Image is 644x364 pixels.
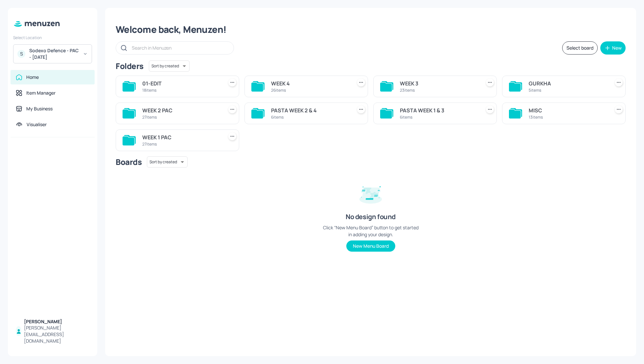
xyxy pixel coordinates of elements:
div: Visualiser [27,121,47,128]
div: 13 items [529,114,607,120]
div: No design found [346,212,396,221]
div: Sort by created [149,59,190,73]
div: GURKHA [529,80,607,87]
div: 6 items [271,114,349,120]
div: WEEK 4 [271,80,349,87]
div: Home [26,74,39,80]
div: PASTA WEEK 2 & 4 [271,106,349,114]
div: PASTA WEEK 1 & 3 [400,106,478,114]
div: 27 items [142,114,220,120]
div: 26 items [271,87,349,93]
div: S [17,50,25,58]
button: New [600,41,626,55]
div: Select Location [13,35,92,40]
div: 23 items [400,87,478,93]
div: Welcome back, Menuzen! [116,24,626,35]
div: WEEK 2 PAC [142,106,220,114]
div: 27 items [142,141,220,147]
div: [PERSON_NAME][EMAIL_ADDRESS][DOMAIN_NAME] [24,325,89,344]
div: 01-EDIT [142,80,220,87]
div: Boards [116,157,142,167]
div: 18 items [142,87,220,93]
div: Sodexo Defence - PAC - [DATE] [29,47,79,60]
div: WEEK 3 [400,80,478,87]
div: My Business [26,105,53,112]
div: [PERSON_NAME] [24,318,89,325]
button: New Menu Board [346,240,395,252]
div: MISC [529,106,607,114]
div: WEEK 1 PAC [142,133,220,141]
div: Folders [116,61,144,71]
div: Sort by created [147,155,188,169]
div: 5 items [529,87,607,93]
div: Click “New Menu Board” button to get started in adding your design. [321,224,420,238]
img: design-empty [354,177,387,210]
input: Search in Menuzen [132,43,227,53]
div: Item Manager [26,90,56,96]
button: Select board [562,41,598,55]
div: 6 items [400,114,478,120]
div: New [612,46,622,50]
